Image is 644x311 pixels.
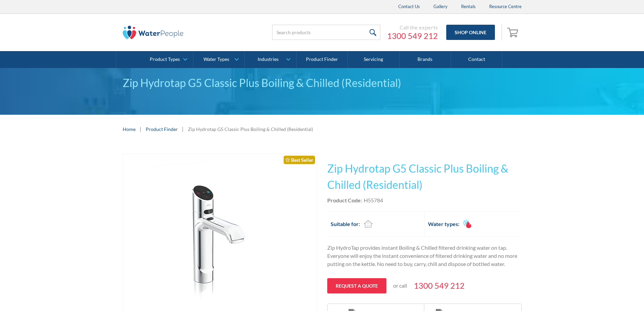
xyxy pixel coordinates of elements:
input: Search products [272,25,380,40]
div: Call the experts [387,24,438,31]
a: Request a quote [327,278,386,293]
strong: Product Code: [327,197,362,203]
div: | [139,125,142,133]
div: Product Types [150,57,180,62]
div: Best Seller [284,156,315,164]
a: Shop Online [446,25,495,40]
a: Brands [400,51,451,68]
div: Zip Hydrotap G5 Classic Plus Boiling & Chilled (Residential) [188,126,313,133]
a: Product Finder [296,51,348,68]
h2: Water types: [428,220,459,228]
a: Servicing [348,51,399,68]
div: Industries [258,57,279,62]
a: 1300 549 212 [387,31,438,41]
a: Contact [451,51,502,68]
a: 1300 549 212 [414,280,464,292]
div: Zip Hydrotap G5 Classic Plus Boiling & Chilled (Residential) [123,75,522,91]
a: Water Types [193,51,244,68]
img: The Water People [123,26,184,39]
a: Product Types [142,51,193,68]
h1: Zip Hydrotap G5 Classic Plus Boiling & Chilled (Residential) [327,160,522,193]
img: shopping cart [507,27,520,38]
p: or call [393,282,407,290]
p: Zip HydroTap provides instant Boiling & Chilled filtered drinking water on tap. Everyone will enj... [327,244,522,268]
a: Product Finder [146,126,178,133]
div: | [181,125,185,133]
div: Water Types [204,57,229,62]
div: H55784 [364,196,383,204]
h2: Suitable for: [331,220,360,228]
a: Home [123,126,136,133]
a: Open cart [505,24,522,41]
a: Industries [245,51,296,68]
